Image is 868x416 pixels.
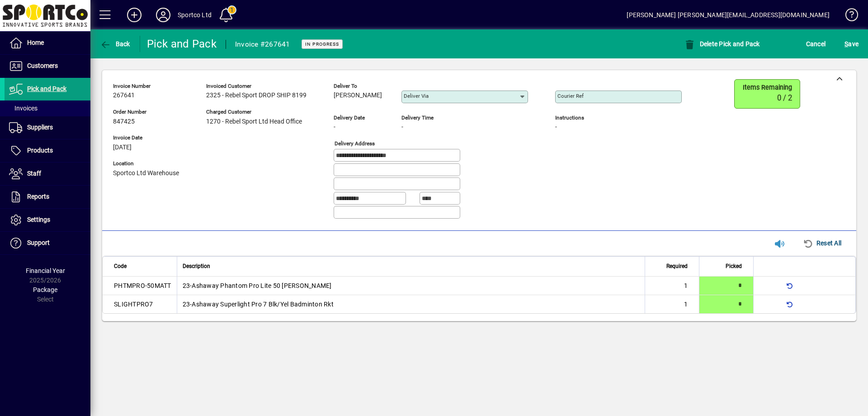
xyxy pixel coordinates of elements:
[90,36,140,52] app-page-header-button: Back
[113,135,179,141] span: Invoice Date
[103,277,177,295] td: PHTMPRO-50MATT
[33,286,57,293] span: Package
[147,37,217,51] div: Pick and Pack
[726,261,742,271] span: Picked
[27,239,50,246] span: Support
[305,41,339,47] span: In Progress
[113,170,179,177] span: Sportco Ltd Warehouse
[799,235,845,251] button: Reset All
[103,295,177,313] td: SLIGHTPRO7
[334,92,382,99] span: [PERSON_NAME]
[5,100,90,116] a: Invoices
[26,267,65,274] span: Financial Year
[113,92,135,99] span: 267641
[27,193,49,200] span: Reports
[777,94,792,102] span: 0 / 2
[27,39,44,46] span: Home
[120,7,149,23] button: Add
[178,8,212,22] div: Sportco Ltd
[844,40,848,48] span: S
[555,115,682,121] span: Instructions
[844,37,859,51] span: ave
[666,261,688,271] span: Required
[682,36,762,52] button: Delete Pick and Pack
[27,216,50,223] span: Settings
[842,36,861,52] button: Save
[177,277,645,295] td: 23-Ashaway Phantom Pro Lite 50 [PERSON_NAME]
[5,55,90,77] a: Customers
[235,37,290,52] div: Invoice #267641
[27,147,53,154] span: Products
[177,295,645,313] td: 23-Ashaway Superlight Pro 7 Blk/Yel Badminton Rkt
[334,115,388,121] span: Delivery date
[627,8,830,22] div: [PERSON_NAME] [PERSON_NAME][EMAIL_ADDRESS][DOMAIN_NAME]
[334,124,335,131] span: -
[401,115,456,121] span: Delivery time
[206,109,307,115] span: Charged customer
[804,36,828,52] button: Cancel
[98,36,132,52] button: Back
[206,92,307,99] span: 2325 - Rebel Sport DROP SHIP 8199
[5,139,90,162] a: Products
[5,232,90,254] a: Support
[114,261,127,271] span: Code
[555,124,557,131] span: -
[113,144,132,151] span: [DATE]
[803,236,841,250] span: Reset All
[645,277,699,295] td: 1
[404,93,429,99] mat-label: Deliver via
[27,85,66,92] span: Pick and Pack
[27,62,58,69] span: Customers
[113,109,179,115] span: Order number
[9,105,38,112] span: Invoices
[27,124,53,131] span: Suppliers
[206,118,302,125] span: 1270 - Rebel Sport Ltd Head Office
[684,40,760,48] span: Delete Pick and Pack
[839,2,857,31] a: Knowledge Base
[645,295,699,313] td: 1
[113,161,179,167] span: Location
[401,124,403,131] span: -
[149,7,178,23] button: Profile
[5,209,90,231] a: Settings
[100,40,130,48] span: Back
[5,32,90,54] a: Home
[113,118,135,125] span: 847425
[5,186,90,208] a: Reports
[806,37,826,51] span: Cancel
[27,170,41,177] span: Staff
[183,261,210,271] span: Description
[557,93,584,99] mat-label: Courier Ref
[5,116,90,139] a: Suppliers
[5,163,90,185] a: Staff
